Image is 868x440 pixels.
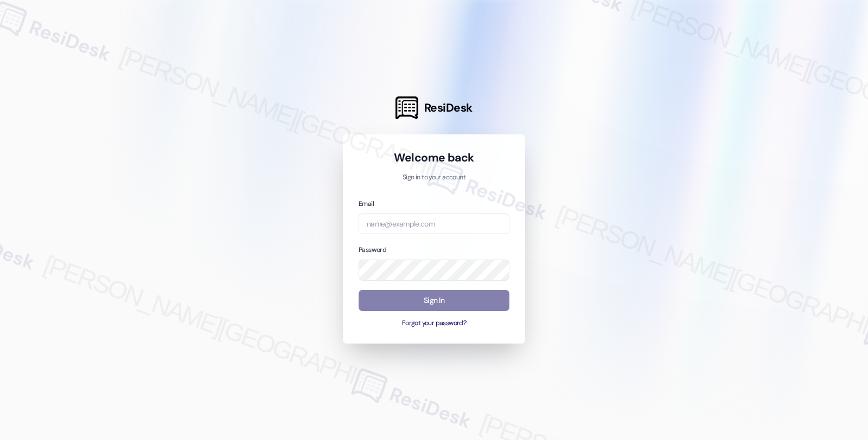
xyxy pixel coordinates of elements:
[359,319,509,328] button: Forgot your password?
[359,213,509,235] input: name@example.com
[359,150,509,165] h1: Welcome back
[359,245,386,254] label: Password
[395,96,418,119] img: ResiDesk Logo
[359,173,509,183] p: Sign in to your account
[424,100,473,115] span: ResiDesk
[359,199,374,208] label: Email
[359,290,509,311] button: Sign In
